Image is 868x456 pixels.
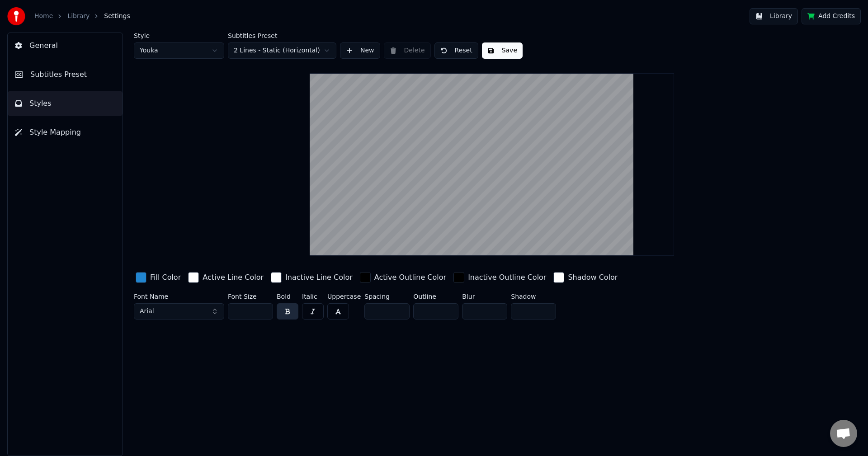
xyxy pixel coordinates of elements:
button: Inactive Outline Color [452,270,548,285]
button: New [340,42,380,59]
span: Styles [29,98,52,109]
a: Library [67,12,90,21]
div: Open chat [830,420,857,447]
button: Add Credits [802,8,861,24]
button: Save [482,42,523,59]
div: Inactive Line Color [285,272,353,283]
button: Inactive Line Color [269,270,354,285]
span: Arial [140,307,154,316]
button: Styles [8,91,123,116]
label: Italic [302,293,324,300]
div: Active Outline Color [374,272,446,283]
div: Shadow Color [568,272,618,283]
label: Style [134,33,224,39]
label: Uppercase [327,293,361,300]
span: Settings [104,12,130,21]
nav: breadcrumb [34,12,130,21]
label: Shadow [511,293,556,300]
span: Subtitles Preset [30,69,87,80]
label: Font Name [134,293,224,300]
button: General [8,33,123,58]
div: Active Line Color [203,272,264,283]
div: Inactive Outline Color [468,272,546,283]
button: Shadow Color [552,270,619,285]
button: Active Outline Color [358,270,448,285]
label: Spacing [364,293,410,300]
img: youka [7,7,25,25]
div: Fill Color [150,272,181,283]
a: Home [34,12,53,21]
label: Outline [413,293,458,300]
label: Subtitles Preset [228,33,336,39]
button: Library [750,8,798,24]
span: General [29,40,58,51]
span: Style Mapping [29,127,81,138]
label: Bold [277,293,298,300]
button: Active Line Color [186,270,265,285]
button: Subtitles Preset [8,62,123,87]
button: Reset [434,42,478,59]
button: Fill Color [134,270,183,285]
button: Style Mapping [8,120,123,145]
label: Font Size [228,293,273,300]
label: Blur [462,293,507,300]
